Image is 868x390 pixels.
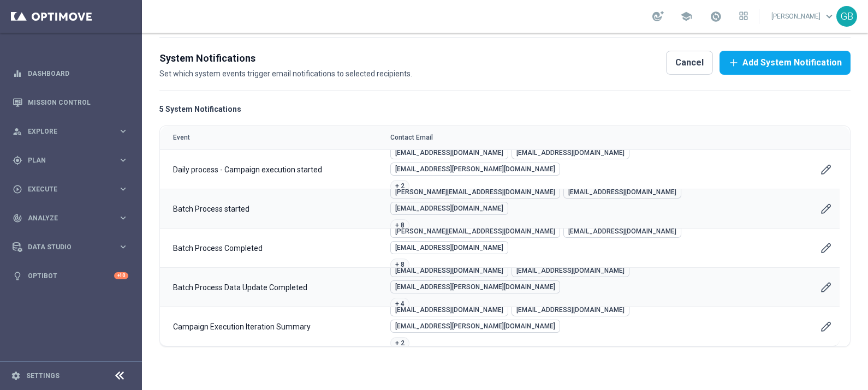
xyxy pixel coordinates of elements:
[13,127,118,136] div: Explore
[395,203,503,213] div: [EMAIL_ADDRESS][DOMAIN_NAME]
[173,282,307,293] span: Batch Process Data Update Completed
[118,155,128,165] i: keyboard_arrow_right
[13,155,22,165] i: gps_fixed
[395,321,555,331] div: [EMAIL_ADDRESS][PERSON_NAME][DOMAIN_NAME]
[12,156,129,165] button: gps_fixed Plan keyboard_arrow_right
[821,164,831,175] button: Edit User Account
[13,127,22,136] i: person_search
[821,321,831,332] button: Edit User Account
[390,259,409,271] opti-badge: + 8
[390,225,560,238] div: Marco.Cesco@sisal.it
[390,180,409,192] opti-badge: + 2
[390,320,560,333] opti-tag: tag
[390,320,560,333] div: monia.forcella@sisal.it
[390,146,508,159] opti-tag: tag
[114,272,128,279] div: +10
[12,69,129,78] button: equalizer Dashboard
[512,303,629,316] opti-tag: tag
[390,185,560,199] opti-tag: tag
[390,280,560,293] opti-tag: tag
[821,282,831,293] button: Edit User Account
[390,241,508,254] opti-tag: tag
[568,187,676,197] div: [EMAIL_ADDRESS][DOMAIN_NAME]
[12,272,129,280] div: lightbulb Optibot +10
[12,98,129,107] button: Mission Control
[28,215,118,221] span: Analyze
[821,203,831,214] button: Edit User Account
[563,185,681,199] opti-tag: tag
[563,185,681,199] div: claire_k@optimove.com
[512,146,629,159] opti-tag: tag
[390,225,560,238] opti-tag: tag
[26,373,60,379] a: Settings
[390,264,508,277] div: claire_k@optimove.com
[395,226,555,236] div: [PERSON_NAME][EMAIL_ADDRESS][DOMAIN_NAME]
[159,51,851,91] opti-section-header: System Notifications
[395,164,555,174] div: [EMAIL_ADDRESS][PERSON_NAME][DOMAIN_NAME]
[12,243,129,251] button: Data Studio keyboard_arrow_right
[836,6,857,27] div: GB
[28,244,118,250] span: Data Studio
[390,337,409,349] opti-badge: + 2
[512,264,629,277] div: giada.barazzetti@sisal.it
[173,321,311,332] span: Campaign Execution Iteration Summary
[159,104,241,112] span: 5 System Notifications
[516,305,625,315] div: [EMAIL_ADDRESS][DOMAIN_NAME]
[173,133,190,142] span: Event
[390,133,433,142] span: Contact Email
[395,282,555,292] div: [EMAIL_ADDRESS][PERSON_NAME][DOMAIN_NAME]
[118,126,128,136] i: keyboard_arrow_right
[173,203,249,214] span: Batch Process started
[390,280,560,293] div: monia.forcella@sisal.it
[28,128,118,135] span: Explore
[390,241,508,254] div: _DLCRM_Campaigns@sisal.it
[13,242,118,252] div: Data Studio
[563,225,681,238] opti-tag: tag
[13,184,22,194] i: play_circle_outline
[516,266,625,275] div: [EMAIL_ADDRESS][DOMAIN_NAME]
[728,57,739,68] opti-icon: icon
[720,51,851,75] button: iconAdd System Notification
[159,68,412,79] div: Set which system events trigger email notifications to selected recipients.
[516,148,625,158] div: [EMAIL_ADDRESS][DOMAIN_NAME]
[13,88,128,117] div: Mission Control
[13,271,22,281] i: lightbulb
[390,298,409,310] opti-badge: + 4
[13,184,118,194] div: Execute
[12,127,129,136] button: person_search Explore keyboard_arrow_right
[173,164,322,175] span: Daily process - Campaign execution started
[390,264,508,277] opti-tag: tag
[13,213,118,223] div: Analyze
[390,163,560,176] opti-tag: tag
[13,69,22,79] i: equalizer
[12,214,129,223] button: track_changes Analyze keyboard_arrow_right
[118,213,128,223] i: keyboard_arrow_right
[823,10,835,22] span: keyboard_arrow_down
[12,185,129,194] button: play_circle_outline Execute keyboard_arrow_right
[28,88,128,117] a: Mission Control
[390,303,508,316] opti-tag: tag
[159,51,255,66] h2: System Notifications
[13,155,118,165] div: Plan
[118,242,128,252] i: keyboard_arrow_right
[390,303,508,316] div: claire_k@optimove.com
[13,261,128,290] div: Optibot
[395,148,503,158] div: [EMAIL_ADDRESS][DOMAIN_NAME]
[821,243,831,254] button: Edit User Account
[11,371,21,381] i: settings
[390,202,508,215] opti-tag: tag
[118,184,128,194] i: keyboard_arrow_right
[770,8,836,25] a: [PERSON_NAME]keyboard_arrow_down
[390,146,508,159] div: claire_k@optimove.com
[512,146,629,159] div: giada.barazzetti@sisal.it
[666,51,713,75] button: Cancel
